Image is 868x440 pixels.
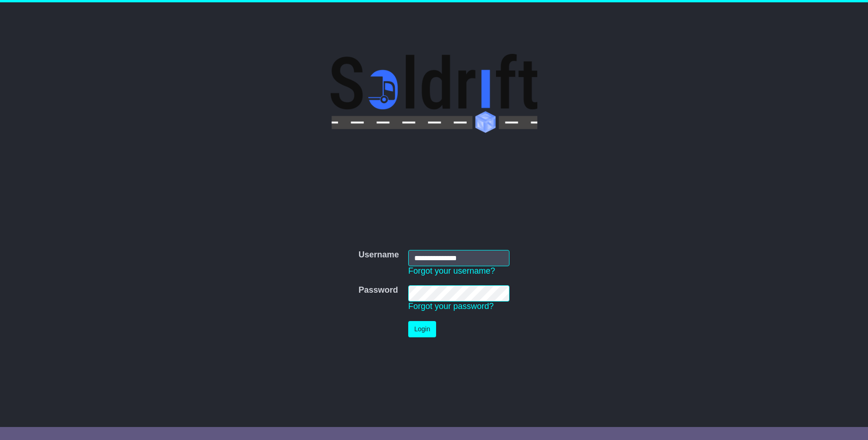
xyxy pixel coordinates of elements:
[359,285,398,296] label: Password
[408,321,436,337] button: Login
[359,250,399,260] label: Username
[408,302,494,311] a: Forgot your password?
[408,266,495,276] a: Forgot your username?
[331,54,537,133] img: Soldrift Pty Ltd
